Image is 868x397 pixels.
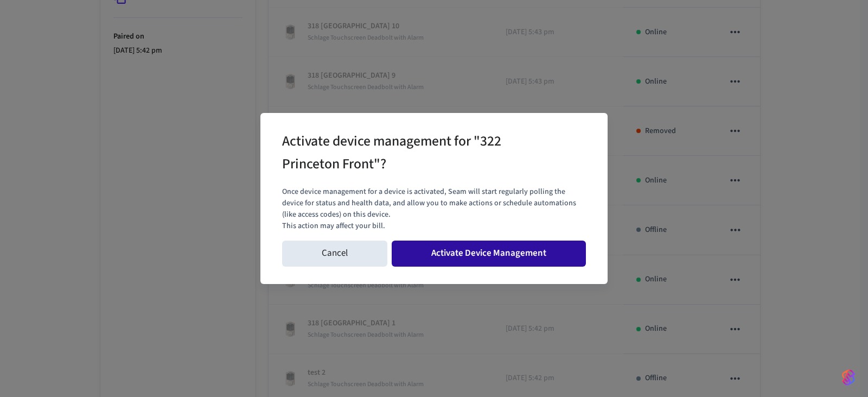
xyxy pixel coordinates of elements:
p: Once device management for a device is activated, Seam will start regularly polling the device fo... [282,186,586,220]
button: Activate Device Management [392,241,586,267]
h2: Activate device management for "322 Princeton Front"? [282,126,556,181]
button: Cancel [282,241,387,267]
img: SeamLogoGradient.69752ec5.svg [842,369,855,386]
p: This action may affect your bill. [282,220,586,232]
